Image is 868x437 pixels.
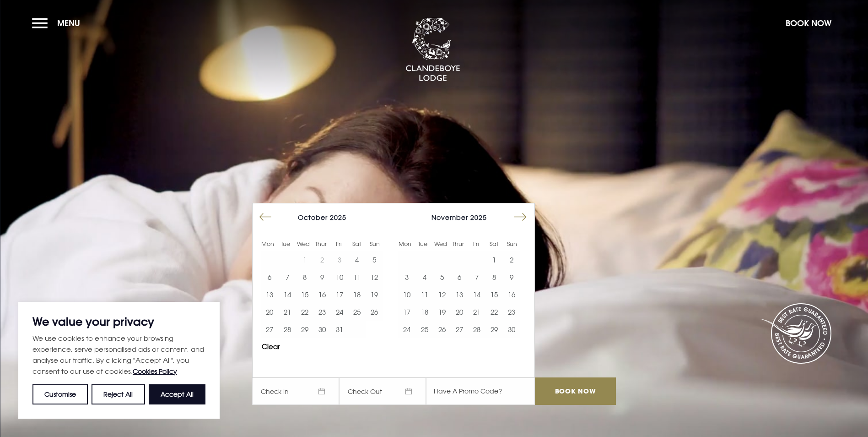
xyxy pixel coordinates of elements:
td: Choose Tuesday, October 21, 2025 as your start date. [278,303,296,321]
button: 30 [503,321,520,338]
td: Choose Saturday, November 15, 2025 as your start date. [485,286,503,303]
td: Choose Sunday, October 19, 2025 as your start date. [366,286,383,303]
button: 19 [366,286,383,303]
button: 11 [348,268,366,286]
td: Choose Friday, November 14, 2025 as your start date. [468,286,485,303]
button: 15 [296,286,313,303]
td: Choose Wednesday, November 19, 2025 as your start date. [433,303,451,321]
td: Choose Tuesday, October 14, 2025 as your start date. [278,286,296,303]
td: Choose Friday, October 31, 2025 as your start date. [331,321,348,338]
button: 21 [468,303,485,321]
button: 18 [415,303,433,321]
td: Choose Sunday, October 26, 2025 as your start date. [366,303,383,321]
button: Clear [262,343,280,350]
button: 27 [451,321,468,338]
td: Choose Wednesday, November 12, 2025 as your start date. [433,286,451,303]
td: Choose Monday, November 17, 2025 as your start date. [398,303,415,321]
td: Choose Tuesday, November 4, 2025 as your start date. [415,268,433,286]
button: 29 [296,321,313,338]
td: Choose Tuesday, October 7, 2025 as your start date. [278,268,296,286]
span: Menu [57,18,80,28]
td: Choose Monday, November 24, 2025 as your start date. [398,321,415,338]
input: Have A Promo Code? [426,377,535,405]
td: Choose Sunday, November 2, 2025 as your start date. [503,251,520,268]
button: 6 [451,268,468,286]
button: Menu [32,13,85,33]
p: We use cookies to enhance your browsing experience, serve personalised ads or content, and analys... [32,333,205,377]
td: Choose Saturday, October 11, 2025 as your start date. [348,268,366,286]
button: 12 [433,286,451,303]
td: Choose Tuesday, November 18, 2025 as your start date. [415,303,433,321]
td: Choose Saturday, October 18, 2025 as your start date. [348,286,366,303]
td: Choose Sunday, October 12, 2025 as your start date. [366,268,383,286]
td: Choose Saturday, October 4, 2025 as your start date. [348,251,366,268]
button: 25 [348,303,366,321]
button: 22 [296,303,313,321]
td: Choose Monday, October 13, 2025 as your start date. [261,286,278,303]
span: 2025 [330,213,346,221]
td: Choose Monday, October 6, 2025 as your start date. [261,268,278,286]
td: Choose Wednesday, November 26, 2025 as your start date. [433,321,451,338]
button: 19 [433,303,451,321]
td: Choose Wednesday, October 15, 2025 as your start date. [296,286,313,303]
td: Choose Thursday, November 13, 2025 as your start date. [451,286,468,303]
button: 18 [348,286,366,303]
button: 4 [348,251,366,268]
button: 9 [503,268,520,286]
td: Choose Thursday, November 27, 2025 as your start date. [451,321,468,338]
td: Choose Friday, October 24, 2025 as your start date. [331,303,348,321]
td: Choose Thursday, October 23, 2025 as your start date. [313,303,331,321]
td: Choose Wednesday, October 8, 2025 as your start date. [296,268,313,286]
td: Choose Saturday, October 25, 2025 as your start date. [348,303,366,321]
td: Choose Tuesday, November 25, 2025 as your start date. [415,321,433,338]
td: Choose Monday, October 20, 2025 as your start date. [261,303,278,321]
td: Choose Monday, October 27, 2025 as your start date. [261,321,278,338]
button: 9 [313,268,331,286]
td: Choose Monday, November 10, 2025 as your start date. [398,286,415,303]
span: October [298,213,328,221]
button: 17 [398,303,415,321]
span: 2025 [470,213,487,221]
button: 22 [485,303,503,321]
td: Choose Wednesday, October 22, 2025 as your start date. [296,303,313,321]
td: Choose Thursday, November 6, 2025 as your start date. [451,268,468,286]
button: 1 [485,251,503,268]
button: 5 [366,251,383,268]
td: Choose Saturday, November 8, 2025 as your start date. [485,268,503,286]
button: 10 [331,268,348,286]
button: 23 [503,303,520,321]
span: November [431,213,468,221]
span: Check Out [339,377,426,405]
td: Choose Sunday, November 30, 2025 as your start date. [503,321,520,338]
button: 4 [415,268,433,286]
button: 14 [468,286,485,303]
button: Accept All [149,384,205,404]
button: 17 [331,286,348,303]
span: Check In [252,377,339,405]
td: Choose Thursday, October 30, 2025 as your start date. [313,321,331,338]
button: Move backward to switch to the previous month. [257,208,274,226]
td: Choose Saturday, November 29, 2025 as your start date. [485,321,503,338]
td: Choose Sunday, November 9, 2025 as your start date. [503,268,520,286]
button: Move forward to switch to the next month. [512,208,529,226]
button: 13 [451,286,468,303]
button: 3 [398,268,415,286]
button: Reject All [92,384,145,404]
button: 21 [278,303,296,321]
td: Choose Saturday, November 22, 2025 as your start date. [485,303,503,321]
button: 30 [313,321,331,338]
button: 23 [313,303,331,321]
td: Choose Tuesday, October 28, 2025 as your start date. [278,321,296,338]
button: 14 [278,286,296,303]
button: 16 [503,286,520,303]
button: 20 [261,303,278,321]
a: Cookies Policy [133,367,177,375]
button: Customise [32,384,88,404]
button: 31 [331,321,348,338]
td: Choose Saturday, November 1, 2025 as your start date. [485,251,503,268]
td: Choose Sunday, November 16, 2025 as your start date. [503,286,520,303]
button: 27 [261,321,278,338]
button: 6 [261,268,278,286]
button: 24 [398,321,415,338]
td: Choose Tuesday, November 11, 2025 as your start date. [415,286,433,303]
